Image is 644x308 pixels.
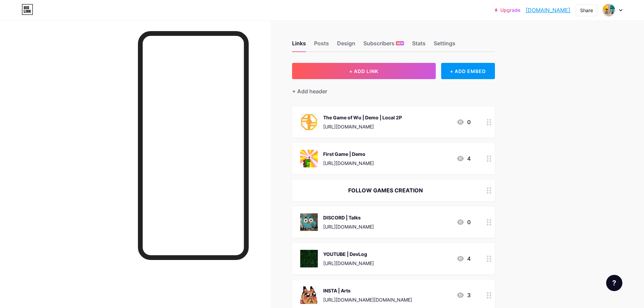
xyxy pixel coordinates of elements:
[292,87,327,95] div: + Add header
[323,260,374,267] div: [URL][DOMAIN_NAME]
[300,113,318,131] img: The Game of Wu | Demo | Local 2P
[300,250,318,267] img: YOUTUBE | DevLog
[434,39,455,51] div: Settings
[323,214,374,221] div: DISCORD | Talks
[300,150,318,167] img: First Game | Demo
[456,255,471,263] div: 4
[292,39,306,51] div: Links
[323,160,374,167] div: [URL][DOMAIN_NAME]
[292,63,436,79] button: + ADD LINK
[323,223,374,230] div: [URL][DOMAIN_NAME]
[300,186,471,194] div: FOLLOW GAMES CREATION
[456,118,471,126] div: 0
[323,123,402,130] div: [URL][DOMAIN_NAME]
[456,291,471,299] div: 3
[397,41,403,45] span: NEW
[456,155,471,163] div: 4
[323,150,374,158] div: First Game | Demo
[314,39,329,51] div: Posts
[300,286,318,304] img: INSTA | Arts
[323,287,412,294] div: INSTA | Arts
[323,114,402,121] div: The Game of Wu | Demo | Local 2P
[349,68,378,74] span: + ADD LINK
[580,7,593,14] div: Share
[456,218,471,226] div: 0
[337,39,355,51] div: Design
[412,39,426,51] div: Stats
[441,63,495,79] div: + ADD EMBED
[363,39,404,51] div: Subscribers
[323,296,412,303] div: [URL][DOMAIN_NAME][DOMAIN_NAME]
[495,7,520,13] a: Upgrade
[300,213,318,231] img: DISCORD | Talks
[323,251,374,258] div: YOUTUBE | DevLog
[602,4,615,17] img: pixophilo
[526,6,570,14] a: [DOMAIN_NAME]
